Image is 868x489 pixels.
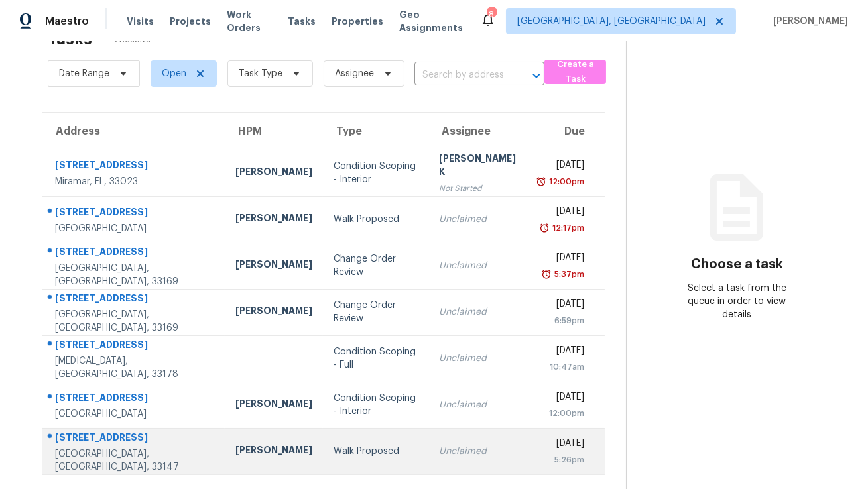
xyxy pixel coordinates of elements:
span: Assignee [335,67,374,80]
div: [STREET_ADDRESS] [55,205,214,222]
div: [DATE] [541,251,584,268]
button: Create a Task [544,60,606,84]
div: Unclaimed [439,259,520,272]
div: Condition Scoping - Interior [334,160,418,186]
div: 6:59pm [541,314,584,327]
div: [GEOGRAPHIC_DATA], [GEOGRAPHIC_DATA], 33169 [55,262,214,288]
span: Projects [170,15,211,28]
div: [PERSON_NAME] [235,304,312,321]
div: Unclaimed [439,352,520,365]
div: 5:37pm [552,268,584,281]
div: 12:17pm [550,221,584,235]
div: Walk Proposed [334,445,418,458]
div: 12:00pm [541,407,584,420]
span: [GEOGRAPHIC_DATA], [GEOGRAPHIC_DATA] [517,15,706,28]
span: Create a Task [551,57,599,87]
th: Assignee [428,113,530,150]
span: Task Type [239,67,282,80]
span: Properties [332,15,383,28]
div: [GEOGRAPHIC_DATA], [GEOGRAPHIC_DATA], 33169 [55,308,214,335]
div: [PERSON_NAME] K [439,152,520,182]
div: [DATE] [541,344,584,360]
div: [GEOGRAPHIC_DATA] [55,407,214,421]
h2: Tasks [48,32,92,46]
span: Date Range [59,67,109,80]
span: Tasks [288,17,316,26]
div: Walk Proposed [334,213,418,226]
img: Overdue Alarm Icon [541,268,552,281]
div: Condition Scoping - Full [334,345,418,372]
div: Unclaimed [439,213,520,226]
div: Miramar, FL, 33023 [55,175,214,188]
div: [GEOGRAPHIC_DATA], [GEOGRAPHIC_DATA], 33147 [55,447,214,474]
div: [DATE] [541,437,584,453]
div: Not Started [439,182,520,195]
th: Type [323,113,428,150]
div: [MEDICAL_DATA], [GEOGRAPHIC_DATA], 33178 [55,354,214,381]
div: [STREET_ADDRESS] [55,391,214,407]
div: [STREET_ADDRESS] [55,338,214,354]
span: Visits [127,15,154,28]
div: Unclaimed [439,305,520,319]
div: Unclaimed [439,398,520,411]
div: [PERSON_NAME] [235,397,312,413]
div: Change Order Review [334,299,418,325]
div: [DATE] [541,158,584,175]
div: [STREET_ADDRESS] [55,431,214,447]
div: 5:26pm [541,453,584,466]
div: [PERSON_NAME] [235,443,312,460]
input: Search by address [414,65,507,85]
div: [DATE] [541,298,584,314]
div: [STREET_ADDRESS] [55,245,214,262]
div: [PERSON_NAME] [235,165,312,182]
img: Overdue Alarm Icon [536,175,546,188]
div: Unclaimed [439,445,520,458]
div: 10:47am [541,360,584,374]
span: Work Orders [227,8,272,34]
div: 8 [487,8,496,21]
th: HPM [225,113,323,150]
span: [PERSON_NAME] [768,15,848,28]
img: Overdue Alarm Icon [539,221,550,235]
span: Maestro [45,15,89,28]
div: [DATE] [541,390,584,407]
div: [GEOGRAPHIC_DATA] [55,222,214,235]
div: [DATE] [541,205,584,221]
span: Geo Assignments [399,8,464,34]
div: [STREET_ADDRESS] [55,158,214,175]
div: [STREET_ADDRESS] [55,292,214,308]
div: Change Order Review [334,252,418,279]
button: Open [527,66,546,85]
div: [PERSON_NAME] [235,211,312,228]
div: Select a task from the queue in order to view details [682,282,792,321]
th: Due [530,113,605,150]
th: Address [42,113,225,150]
div: [PERSON_NAME] [235,258,312,274]
span: Open [162,67,186,80]
h3: Choose a task [691,258,783,271]
div: 12:00pm [546,175,584,188]
div: Condition Scoping - Interior [334,392,418,418]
